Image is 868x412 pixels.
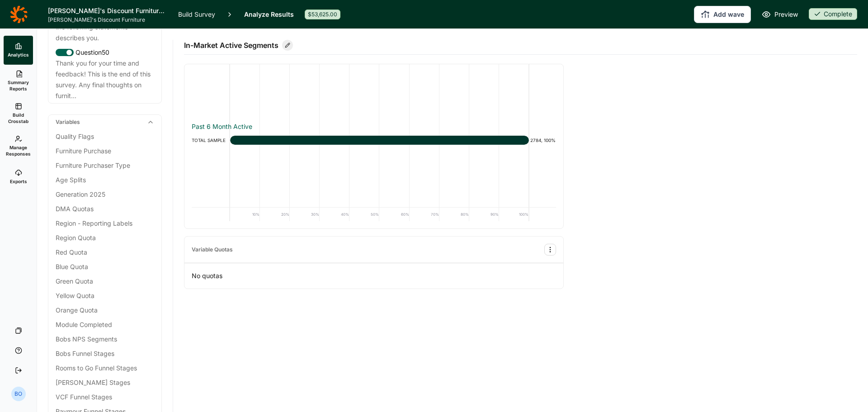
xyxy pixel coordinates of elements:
[809,8,857,20] div: Complete
[4,162,33,191] a: Exports
[56,305,154,316] div: Orange Quota
[184,40,278,51] span: In-Market Active Segments
[56,160,154,171] div: Furniture Purchaser Type
[762,9,798,20] a: Preview
[56,204,154,214] div: DMA Quotas
[56,232,154,243] div: Region Quota
[410,208,439,221] div: 70%
[305,9,340,19] div: $53,625.00
[544,244,556,256] button: Quota Options
[694,6,751,23] button: Add wave
[349,208,379,221] div: 50%
[56,58,154,101] div: Thank you for your time and feedback! This is the end of this survey. Any final thoughts on furni...
[48,5,167,16] h1: [PERSON_NAME]'s Discount Furniture Ad & Brand Tracking
[56,261,154,272] div: Blue Quota
[48,115,161,129] div: Variables
[7,79,29,92] span: Summary Reports
[192,135,230,146] div: TOTAL SAMPLE
[4,97,33,130] a: Build Crosstab
[320,208,349,221] div: 40%
[48,16,167,24] span: [PERSON_NAME]'s Discount Furniture
[56,377,154,388] div: [PERSON_NAME] Stages
[56,392,154,403] div: VCF Funnel Stages
[56,146,154,156] div: Furniture Purchase
[774,9,798,20] span: Preview
[4,130,33,162] a: Manage Responses
[469,208,499,221] div: 90%
[230,208,260,221] div: 10%
[56,276,154,287] div: Green Quota
[56,290,154,301] div: Yellow Quota
[192,246,233,253] div: Variable Quotas
[56,363,154,374] div: Rooms to Go Funnel Stages
[56,319,154,330] div: Module Completed
[56,47,154,58] div: Question 50
[56,218,154,229] div: Region - Reporting Labels
[439,208,469,221] div: 80%
[7,112,29,124] span: Build Crosstab
[260,208,290,221] div: 20%
[379,208,409,221] div: 60%
[184,263,563,289] p: No quotas
[10,178,27,185] span: Exports
[192,122,556,131] div: Past 6 Month Active
[499,208,529,221] div: 100%
[6,144,31,157] span: Manage Responses
[4,36,33,65] a: Analytics
[56,334,154,345] div: Bobs NPS Segments
[56,131,154,142] div: Quality Flags
[11,387,26,401] div: BO
[290,208,320,221] div: 30%
[56,348,154,359] div: Bobs Funnel Stages
[56,175,154,185] div: Age Splits
[56,189,154,200] div: Generation 2025
[8,52,29,58] span: Analytics
[529,135,556,146] div: 2784, 100%
[4,65,33,97] a: Summary Reports
[56,247,154,258] div: Red Quota
[809,8,857,21] button: Complete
